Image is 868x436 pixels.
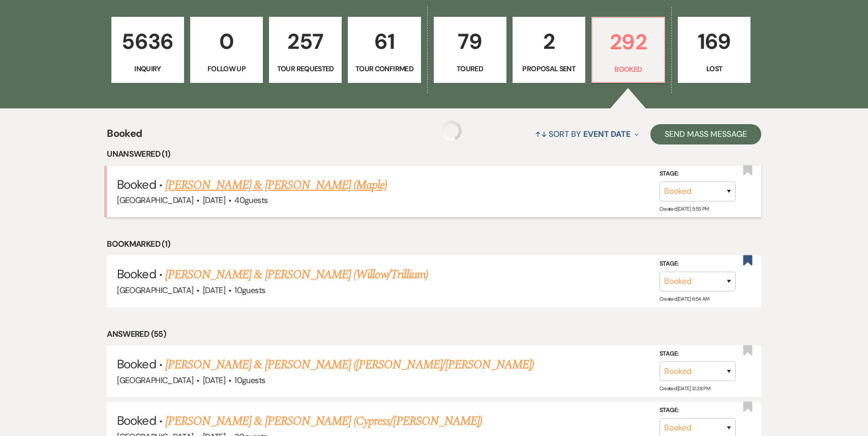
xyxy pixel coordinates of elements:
[197,24,256,59] p: 0
[117,285,193,296] span: [GEOGRAPHIC_DATA]
[107,126,142,148] span: Booked
[660,296,709,302] span: Created: [DATE] 6:54 AM
[117,177,156,192] span: Booked
[118,63,177,74] p: Inquiry
[354,24,414,59] p: 61
[440,63,500,74] p: Toured
[519,24,579,59] p: 2
[598,64,658,75] p: Booked
[117,266,156,282] span: Booked
[107,238,761,251] li: Bookmarked (1)
[519,63,579,74] p: Proposal Sent
[591,17,665,83] a: 292Booked
[234,195,267,206] span: 40 guests
[440,24,500,59] p: 79
[165,176,387,194] a: [PERSON_NAME] & [PERSON_NAME] (Maple)
[269,17,342,83] a: 257Tour Requested
[535,129,547,139] span: ↑↓
[203,375,225,386] span: [DATE]
[660,258,736,270] label: Stage:
[190,17,263,83] a: 0Follow Up
[117,356,156,372] span: Booked
[107,328,761,341] li: Answered (55)
[660,385,710,392] span: Created: [DATE] 12:38 PM
[276,24,335,59] p: 257
[276,63,335,74] p: Tour Requested
[165,266,428,284] a: [PERSON_NAME] & [PERSON_NAME] (Willow/Trillium)
[111,17,184,83] a: 5636Inquiry
[203,195,225,206] span: [DATE]
[434,17,506,83] a: 79Toured
[165,356,534,374] a: [PERSON_NAME] & [PERSON_NAME] ([PERSON_NAME]/[PERSON_NAME])
[513,17,585,83] a: 2Proposal Sent
[197,63,256,74] p: Follow Up
[678,17,751,83] a: 169Lost
[117,375,193,386] span: [GEOGRAPHIC_DATA]
[598,25,658,59] p: 292
[441,121,462,141] img: loading spinner
[684,63,744,74] p: Lost
[234,285,265,296] span: 10 guests
[660,206,709,212] span: Created: [DATE] 5:55 PM
[203,285,225,296] span: [DATE]
[531,121,643,148] button: Sort By Event Date
[354,63,414,74] p: Tour Confirmed
[118,24,177,59] p: 5636
[348,17,421,83] a: 61Tour Confirmed
[117,413,156,428] span: Booked
[165,412,482,430] a: [PERSON_NAME] & [PERSON_NAME] (Cypress/[PERSON_NAME])
[650,124,761,144] button: Send Mass Message
[660,168,736,180] label: Stage:
[684,24,744,59] p: 169
[660,405,736,416] label: Stage:
[117,195,193,206] span: [GEOGRAPHIC_DATA]
[107,148,761,161] li: Unanswered (1)
[234,375,265,386] span: 10 guests
[660,348,736,360] label: Stage:
[583,129,631,139] span: Event Date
